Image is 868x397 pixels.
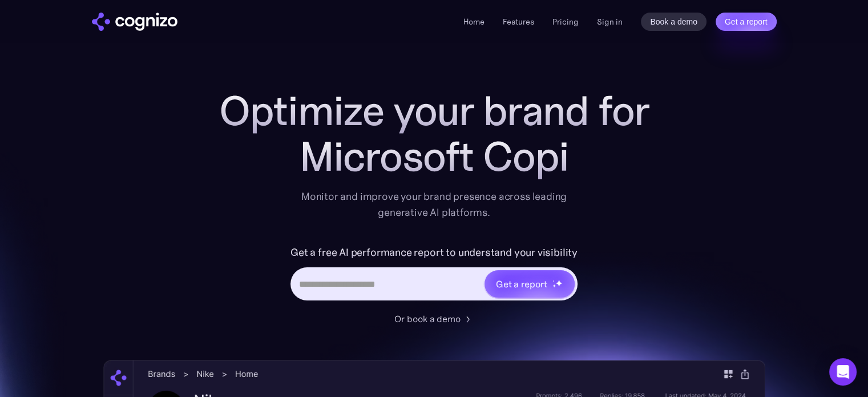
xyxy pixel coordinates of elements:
[555,279,563,287] img: star
[290,243,578,306] form: Hero URL Input Form
[92,13,177,31] img: cognizo logo
[716,13,777,31] a: Get a report
[496,277,547,291] div: Get a report
[597,15,623,29] a: Sign in
[641,13,706,31] a: Book a demo
[206,88,663,134] h1: Optimize your brand for
[552,284,556,288] img: star
[290,243,578,262] label: Get a free AI performance report to understand your visibility
[394,312,461,326] div: Or book a demo
[463,17,485,27] a: Home
[92,13,177,31] a: home
[503,17,534,27] a: Features
[829,358,857,386] div: Open Intercom Messenger
[206,134,663,179] div: Microsoft Copi
[552,17,579,27] a: Pricing
[394,312,474,326] a: Or book a demo
[552,280,554,282] img: star
[483,269,576,299] a: Get a reportstarstarstar
[294,189,575,220] div: Monitor and improve your brand presence across leading generative AI platforms.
